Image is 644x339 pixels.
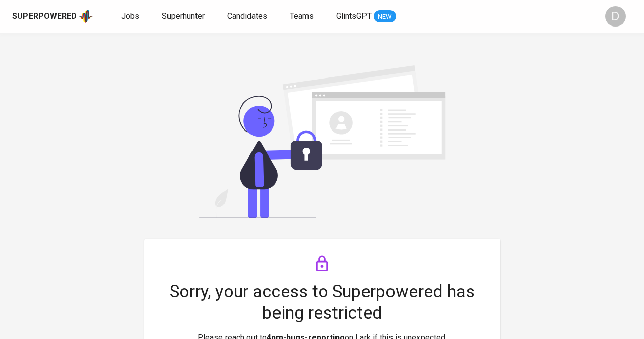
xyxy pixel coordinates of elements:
span: Jobs [121,11,139,21]
span: NEW [374,12,396,22]
img: safe.svg [144,65,500,218]
a: Candidates [227,10,269,23]
a: Superhunter [162,10,207,23]
span: Teams [290,11,314,21]
span: Candidates [227,11,267,21]
div: D [605,6,626,27]
a: Teams [290,10,316,23]
h4: Sorry, your access to Superpowered has being restricted [160,281,484,324]
a: Jobs [121,10,142,23]
img: app logo [79,9,93,24]
a: GlintsGPT NEW [336,10,396,23]
a: Superpoweredapp logo [12,9,93,24]
div: Superpowered [12,11,77,22]
span: GlintsGPT [336,11,372,21]
span: Superhunter [162,11,205,21]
